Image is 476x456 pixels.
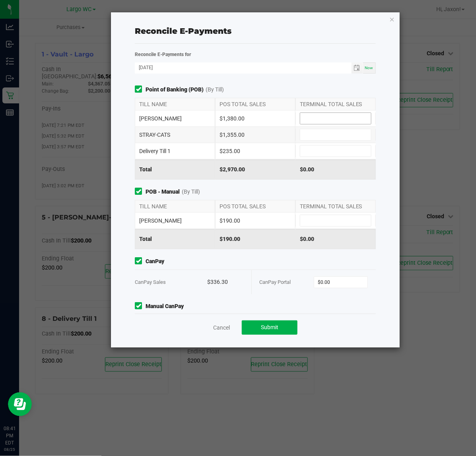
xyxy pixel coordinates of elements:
div: $190.00 [215,213,295,229]
div: [PERSON_NAME] [135,111,215,126]
div: $1,380.00 [215,111,295,126]
div: Delivery Till 1 [135,143,215,159]
div: TERMINAL TOTAL SALES [295,200,376,212]
span: (By Till) [206,85,224,94]
form-toggle: Include in reconciliation [135,257,146,266]
div: STRAY-CATS [135,127,215,143]
div: $2,970.00 [215,159,295,179]
div: $0.00 [295,229,376,249]
div: POS TOTAL SALES [215,200,295,212]
div: TILL NAME [135,98,215,110]
div: Total [135,229,215,249]
strong: Reconcile E-Payments for [135,52,191,57]
span: Now [365,66,373,70]
a: Cancel [213,324,230,332]
div: Reconcile E-Payments [135,25,375,37]
form-toggle: Include in reconciliation [135,188,146,196]
span: Toggle calendar [352,62,363,74]
input: Date [135,62,351,72]
span: CanPay Sales [135,279,166,285]
div: TILL NAME [135,200,215,212]
div: Total [135,159,215,179]
button: Submit [242,320,297,335]
span: Submit [261,324,278,330]
div: TERMINAL TOTAL SALES [295,98,376,110]
div: $336.30 [207,270,243,294]
strong: POB - Manual [146,188,180,196]
iframe: Resource center [8,392,32,416]
span: (By Till) [182,188,200,196]
div: POS TOTAL SALES [215,98,295,110]
div: [PERSON_NAME] [135,213,215,229]
form-toggle: Include in reconciliation [135,85,146,94]
strong: Point of Banking (POB) [146,85,204,94]
div: $235.00 [215,143,295,159]
strong: Manual CanPay [146,302,184,310]
div: $1,355.00 [215,127,295,143]
span: CanPay Portal [260,279,291,285]
div: $0.00 [295,159,376,179]
form-toggle: Include in reconciliation [135,302,146,310]
strong: CanPay [146,257,164,266]
div: $190.00 [215,229,295,249]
